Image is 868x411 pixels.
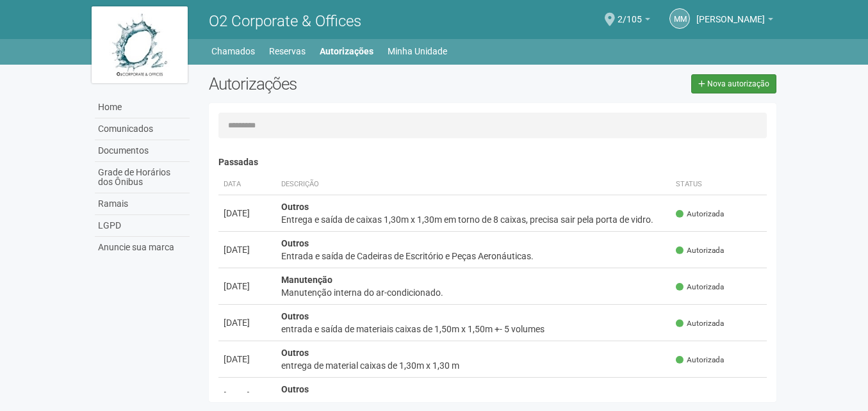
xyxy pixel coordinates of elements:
div: [DATE] [224,207,271,220]
strong: Outros [281,202,309,212]
th: Descrição [276,174,671,195]
span: Autorizada [676,355,724,366]
h4: Passadas [218,157,767,167]
strong: Outros [281,238,309,248]
a: Grade de Horários dos Ônibus [95,162,190,193]
strong: Outros [281,384,309,394]
span: Autorizada [676,391,724,402]
a: LGPD [95,215,190,237]
div: Manutenção interna do ar-condicionado. [281,286,666,299]
a: Nova autorização [691,74,776,93]
a: Ramais [95,193,190,215]
a: MM [669,8,690,29]
span: Autorizada [676,282,724,293]
span: Nova autorização [707,79,769,88]
div: [DATE] [224,316,271,329]
a: Autorizações [320,42,373,60]
strong: Outros [281,348,309,358]
strong: Manutenção [281,275,332,285]
div: entrada e saída de materiais caixas de 1,50m x 1,50m +- 5 volumes [281,323,666,335]
a: [PERSON_NAME] [696,16,773,26]
div: Entrada e saída de Cadeiras de Escritório e Peças Aeronáuticas. [281,250,666,262]
span: Autorizada [676,209,724,220]
div: [DATE] [224,389,271,402]
h2: Autorizações [209,74,483,93]
img: logo.jpg [92,6,188,83]
a: Home [95,97,190,118]
div: [DATE] [224,243,271,256]
span: Marcelo Marins [696,2,765,24]
a: Minha Unidade [388,42,447,60]
a: Chamados [211,42,255,60]
span: Autorizada [676,318,724,329]
span: Autorizada [676,245,724,256]
th: Data [218,174,276,195]
th: Status [671,174,767,195]
span: O2 Corporate & Offices [209,12,361,30]
a: Comunicados [95,118,190,140]
a: Reservas [269,42,306,60]
div: entrega de material caixas de 1,30m x 1,30 m [281,359,666,372]
a: 2/105 [618,16,650,26]
span: 2/105 [618,2,642,24]
div: Entrega e saída de caixas 1,30m x 1,30m em torno de 8 caixas, precisa sair pela porta de vidro. [281,213,666,226]
a: Documentos [95,140,190,162]
strong: Outros [281,311,309,321]
div: [DATE] [224,353,271,366]
div: [DATE] [224,280,271,293]
a: Anuncie sua marca [95,237,190,258]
